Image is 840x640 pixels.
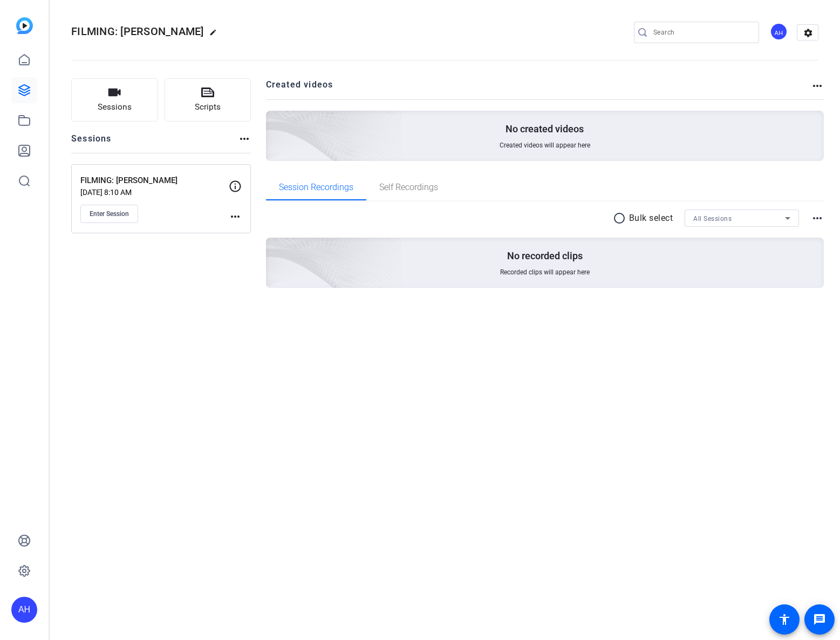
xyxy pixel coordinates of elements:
[500,268,590,277] span: Recorded clips will appear here
[778,613,791,626] mat-icon: accessibility
[279,183,353,192] span: Session Recordings
[80,205,138,223] button: Enter Session
[238,132,251,145] mat-icon: more_horiz
[500,141,590,150] span: Created videos will appear here
[90,210,129,218] span: Enter Session
[195,101,221,113] span: Scripts
[80,188,229,197] p: [DATE] 8:10 AM
[797,25,819,41] mat-icon: settings
[813,613,826,626] mat-icon: message
[266,78,811,99] h2: Created videos
[653,26,750,39] input: Search
[71,25,204,38] span: FILMING: [PERSON_NAME]
[506,123,584,136] p: No created videos
[16,17,33,34] img: blue-gradient.svg
[770,23,789,42] ngx-avatar: Addie Hackshaw
[811,79,824,92] mat-icon: more_horiz
[11,597,37,623] div: AH
[209,29,222,42] mat-icon: edit
[379,183,438,192] span: Self Recordings
[770,23,788,41] div: AH
[811,212,824,225] mat-icon: more_horiz
[71,132,112,153] h2: Sessions
[98,101,132,113] span: Sessions
[165,78,251,122] button: Scripts
[629,212,673,225] p: Bulk select
[80,174,229,187] p: FILMING: [PERSON_NAME]
[507,250,583,262] p: No recorded clips
[145,131,402,365] img: embarkstudio-empty-session.png
[71,78,158,122] button: Sessions
[693,215,732,223] span: All Sessions
[145,4,402,238] img: Creted videos background
[613,212,629,225] mat-icon: radio_button_unchecked
[229,210,242,223] mat-icon: more_horiz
